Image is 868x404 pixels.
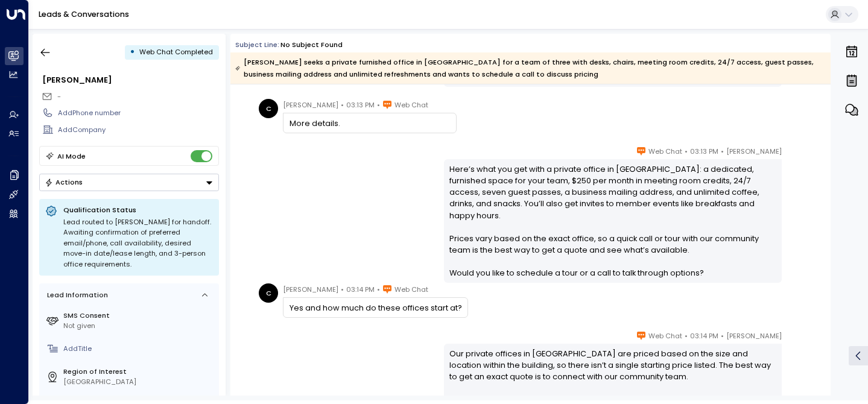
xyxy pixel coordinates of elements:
[787,145,806,165] img: 15_headshot.jpg
[57,150,86,162] div: AI Mode
[63,377,215,387] div: [GEOGRAPHIC_DATA]
[63,367,215,377] label: Region of Interest
[787,330,806,349] img: 15_headshot.jpg
[130,43,135,61] div: •
[43,290,108,300] div: Lead Information
[39,174,219,191] div: Button group with a nested menu
[283,99,338,111] span: [PERSON_NAME]
[721,145,724,157] span: •
[346,283,375,295] span: 03:14 PM
[39,174,219,191] button: Actions
[58,108,218,118] div: AddPhone number
[394,99,428,111] span: Web Chat
[63,321,215,331] div: Not given
[648,145,682,157] span: Web Chat
[280,40,343,50] div: No subject found
[235,40,279,49] span: Subject Line:
[726,330,782,342] span: [PERSON_NAME]
[57,92,61,101] span: -
[63,217,213,270] div: Lead routed to [PERSON_NAME] for handoff. Awaiting confirmation of preferred email/phone, call av...
[259,99,278,118] div: C
[726,145,782,157] span: [PERSON_NAME]
[283,283,338,295] span: [PERSON_NAME]
[39,9,129,19] a: Leads & Conversations
[290,302,462,314] div: Yes and how much do these offices start at?
[259,283,278,303] div: C
[685,330,688,342] span: •
[290,118,451,129] div: More details.
[45,178,83,186] div: Actions
[394,283,428,295] span: Web Chat
[139,47,213,57] span: Web Chat Completed
[721,330,724,342] span: •
[377,99,380,111] span: •
[235,56,825,80] div: [PERSON_NAME] seeks a private furnished office in [GEOGRAPHIC_DATA] for a team of three with desk...
[63,311,215,321] label: SMS Consent
[341,283,344,295] span: •
[341,99,344,111] span: •
[690,330,718,342] span: 03:14 PM
[690,145,718,157] span: 03:13 PM
[648,330,682,342] span: Web Chat
[685,145,688,157] span: •
[63,205,213,215] p: Qualification Status
[63,344,215,354] div: AddTitle
[377,283,380,295] span: •
[42,74,218,86] div: [PERSON_NAME]
[58,125,218,135] div: AddCompany
[449,163,776,279] div: Here’s what you get with a private office in [GEOGRAPHIC_DATA]: a dedicated, furnished space for ...
[346,99,375,111] span: 03:13 PM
